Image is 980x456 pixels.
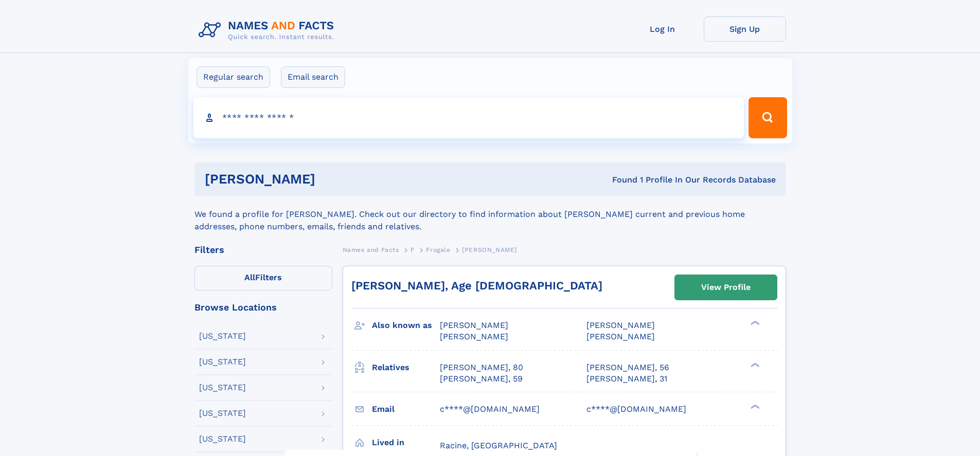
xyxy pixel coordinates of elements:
[748,320,760,326] div: ❯
[372,434,440,451] h3: Lived in
[372,359,440,376] h3: Relatives
[426,243,450,256] a: Frogale
[194,196,786,233] div: We found a profile for [PERSON_NAME]. Check out our directory to find information about [PERSON_N...
[193,97,744,138] input: search input
[440,320,508,330] span: [PERSON_NAME]
[197,66,270,88] label: Regular search
[586,362,669,373] a: [PERSON_NAME], 56
[704,16,786,42] a: Sign Up
[199,358,246,366] div: [US_STATE]
[586,320,655,330] span: [PERSON_NAME]
[194,266,332,290] label: Filters
[411,246,415,253] span: F
[411,243,415,256] a: F
[351,279,602,292] a: [PERSON_NAME], Age [DEMOGRAPHIC_DATA]
[426,246,450,253] span: Frogale
[343,243,399,256] a: Names and Facts
[199,435,246,443] div: [US_STATE]
[194,245,332,254] div: Filters
[205,173,464,186] h1: [PERSON_NAME]
[372,400,440,418] h3: Email
[621,16,704,42] a: Log In
[440,332,508,341] span: [PERSON_NAME]
[440,441,557,450] span: Racine, [GEOGRAPHIC_DATA]
[372,317,440,334] h3: Also known as
[281,66,345,88] label: Email search
[462,246,517,253] span: [PERSON_NAME]
[748,403,760,410] div: ❯
[701,276,751,299] div: View Profile
[586,373,667,385] a: [PERSON_NAME], 31
[749,97,787,138] button: Search Button
[199,409,246,417] div: [US_STATE]
[244,272,255,282] span: All
[199,332,246,340] div: [US_STATE]
[586,332,655,341] span: [PERSON_NAME]
[194,16,343,44] img: Logo Names and Facts
[464,174,776,186] div: Found 1 Profile In Our Records Database
[440,373,523,385] a: [PERSON_NAME], 59
[194,303,332,312] div: Browse Locations
[748,361,760,368] div: ❯
[199,384,246,392] div: [US_STATE]
[675,275,777,300] a: View Profile
[440,362,523,373] a: [PERSON_NAME], 80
